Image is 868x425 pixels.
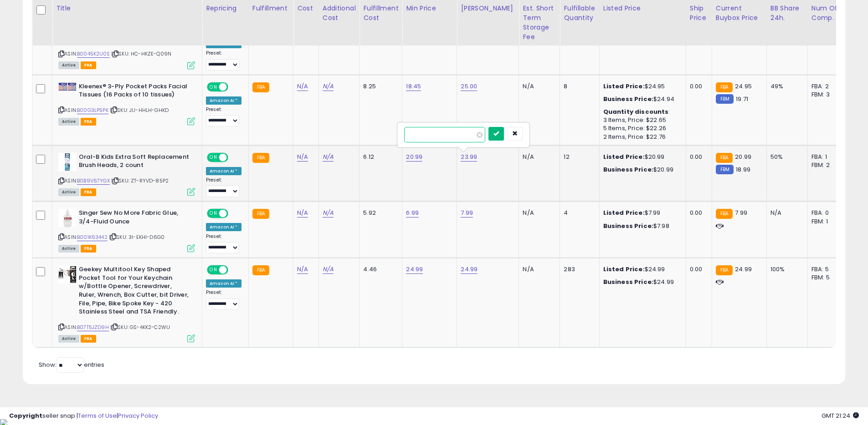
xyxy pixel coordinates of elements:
[603,208,645,217] b: Listed Price:
[770,4,804,23] div: BB Share 24h.
[58,209,195,251] div: ASIN:
[227,210,241,218] span: OFF
[564,82,592,91] div: 8
[735,152,751,161] span: 20.99
[406,265,423,274] a: 24.99
[79,153,190,172] b: Oral-B Kids Extra Soft Replacement Brush Heads, 2 count
[735,82,752,91] span: 24.95
[206,106,241,127] div: Preset:
[252,4,289,13] div: Fulfillment
[770,265,801,273] div: 100%
[735,265,752,273] span: 24.99
[77,177,110,185] a: B0B9V67YGX
[406,152,422,162] a: 20.99
[323,152,334,162] a: N/A
[603,107,669,116] b: Quantity discounts
[603,4,682,13] div: Listed Price
[206,289,241,310] div: Preset:
[363,4,398,23] div: Fulfillment Cost
[297,265,308,274] a: N/A
[206,4,245,13] div: Repricing
[716,4,763,23] div: Current Buybox Price
[227,266,241,274] span: OFF
[208,153,219,161] span: ON
[603,265,645,273] b: Listed Price:
[109,233,164,241] span: | SKU: 3I-EKHI-D6G0
[118,411,158,420] a: Privacy Policy
[716,209,733,219] small: FBA
[564,265,592,273] div: 283
[58,188,79,196] span: All listings currently available for purchase on Amazon
[603,153,679,161] div: $20.99
[603,95,653,103] b: Business Price:
[822,411,859,420] span: 2025-10-12 21:24 GMT
[208,210,219,218] span: ON
[523,4,556,42] div: Est. Short Term Storage Fee
[812,161,842,169] div: FBM: 2
[603,166,679,174] div: $20.99
[297,82,308,91] a: N/A
[603,209,679,217] div: $7.99
[79,82,190,101] b: Kleenex® 3-Ply Pocket Packs Facial Tissues (16 Packs of 10 tissues)
[812,218,842,226] div: FBM: 1
[110,106,169,114] span: | SKU: JU-HHLH-GHKD
[227,153,241,161] span: OFF
[323,82,334,91] a: N/A
[58,245,79,253] span: All listings currently available for purchase on Amazon
[58,265,195,341] div: ASIN:
[735,208,747,217] span: 7.99
[77,106,108,114] a: B00G3LP5PK
[297,208,308,218] a: N/A
[81,118,96,126] span: FBA
[770,209,801,217] div: N/A
[603,95,679,103] div: $24.94
[81,188,96,196] span: FBA
[58,335,79,343] span: All listings currently available for purchase on Amazon
[363,153,395,161] div: 6.12
[9,411,42,420] strong: Copyright
[716,265,733,275] small: FBA
[812,4,845,23] div: Num of Comp.
[603,108,679,116] div: :
[690,4,708,23] div: Ship Price
[58,153,77,171] img: 41hqFS9qL8L._SL40_.jpg
[363,265,395,273] div: 4.46
[77,324,109,331] a: B07T5JZD9H
[297,152,308,162] a: N/A
[252,153,269,163] small: FBA
[252,265,269,275] small: FBA
[603,278,653,286] b: Business Price:
[58,118,79,126] span: All listings currently available for purchase on Amazon
[110,324,170,331] span: | SKU: GS-4KK2-C2WU
[111,50,171,57] span: | SKU: HC-HKZE-Q09N
[206,96,241,105] div: Amazon AI *
[603,222,653,230] b: Business Price:
[252,209,269,219] small: FBA
[461,152,477,162] a: 23.99
[206,279,241,288] div: Amazon AI *
[812,82,842,91] div: FBA: 2
[252,82,269,92] small: FBA
[406,208,419,218] a: 6.99
[363,82,395,91] div: 8.25
[208,266,219,274] span: ON
[603,82,679,91] div: $24.95
[812,273,842,282] div: FBM: 5
[323,4,356,23] div: Additional Cost
[79,265,190,318] b: Geekey Multitool Key Shaped Pocket Tool for Your Keychain w/Bottle Opener, Screwdriver, Ruler, Wr...
[58,209,77,227] img: 31nqv4fOWgL._SL40_.jpg
[461,265,478,274] a: 24.99
[523,82,553,91] div: N/A
[690,82,705,91] div: 0.00
[716,165,734,174] small: FBM
[461,208,473,218] a: 7.99
[690,265,705,273] div: 0.00
[690,209,705,217] div: 0.00
[564,209,592,217] div: 4
[81,245,96,253] span: FBA
[812,209,842,217] div: FBA: 0
[736,95,748,103] span: 19.71
[603,278,679,286] div: $24.99
[206,177,241,197] div: Preset:
[227,83,241,91] span: OFF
